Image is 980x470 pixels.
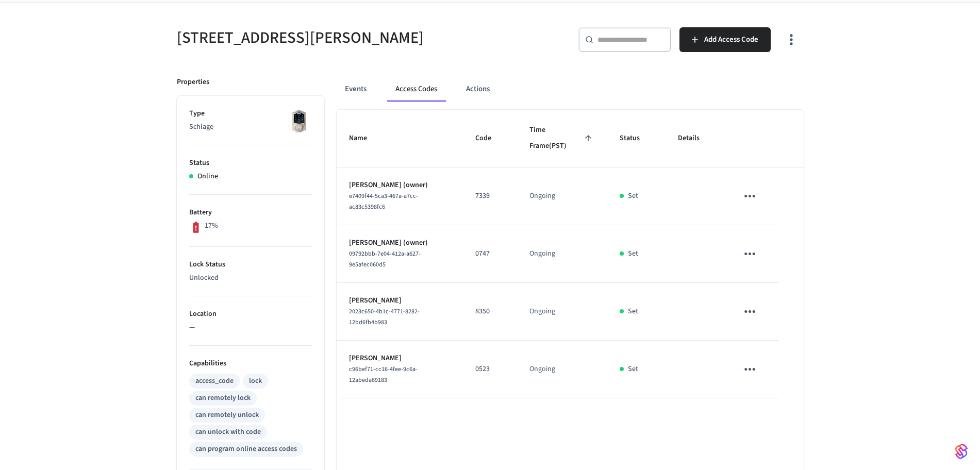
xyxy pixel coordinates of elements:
[517,225,608,283] td: Ongoing
[189,122,312,132] p: Schlage
[349,365,418,384] span: c96bef71-cc16-4fee-9c6a-12abeda69183
[189,259,312,270] p: Lock Status
[475,364,505,375] p: 0523
[628,306,638,317] p: Set
[517,167,608,225] td: Ongoing
[189,273,312,283] p: Unlocked
[337,77,375,102] button: Events
[195,393,251,404] div: can remotely lock
[189,108,312,119] p: Type
[177,77,209,88] p: Properties
[679,27,771,52] button: Add Access Code
[337,77,804,102] div: ant example
[349,307,420,327] span: 2023c650-4b1c-4771-8282-12bd6fb4b983
[189,309,312,320] p: Location
[628,364,638,375] p: Set
[195,376,234,387] div: access_code
[475,191,505,202] p: 7339
[286,108,312,134] img: Schlage Sense Smart Deadbolt with Camelot Trim, Front
[475,306,505,317] p: 8350
[349,192,418,211] span: e7409f44-5ca3-467a-a7cc-ac83c5398fc6
[628,248,638,259] p: Set
[349,353,451,364] p: [PERSON_NAME]
[177,27,484,48] h5: [STREET_ADDRESS][PERSON_NAME]
[349,130,380,146] span: Name
[197,171,218,182] p: Online
[387,77,445,102] button: Access Codes
[189,322,312,333] p: —
[955,443,968,460] img: SeamLogoGradient.69752ec5.svg
[189,158,312,169] p: Status
[678,130,713,146] span: Details
[458,77,498,102] button: Actions
[195,427,261,438] div: can unlock with code
[195,410,259,421] div: can remotely unlock
[349,295,451,306] p: [PERSON_NAME]
[517,341,608,398] td: Ongoing
[205,221,218,231] p: 17%
[337,110,804,398] table: sticky table
[517,283,608,341] td: Ongoing
[249,376,262,387] div: lock
[704,33,758,46] span: Add Access Code
[189,358,312,369] p: Capabilities
[620,130,653,146] span: Status
[195,444,297,455] div: can program online access codes
[349,238,451,248] p: [PERSON_NAME] (owner)
[349,249,421,269] span: 09792bbb-7e04-412a-a627-9e5afec060d5
[475,130,505,146] span: Code
[475,248,505,259] p: 0747
[189,207,312,218] p: Battery
[628,191,638,202] p: Set
[529,122,595,155] span: Time Frame(PST)
[349,180,451,191] p: [PERSON_NAME] (owner)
